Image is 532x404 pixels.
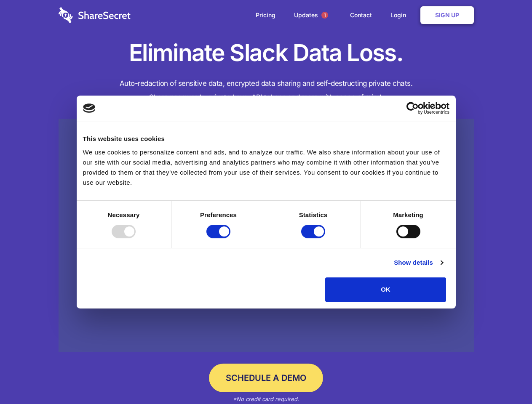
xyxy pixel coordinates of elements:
a: Sign Up [420,6,474,24]
a: Schedule a Demo [209,364,323,392]
strong: Marketing [393,211,423,218]
a: Show details [394,258,443,268]
a: Contact [342,2,380,28]
h1: Eliminate Slack Data Loss. [59,38,474,68]
h4: Auto-redaction of sensitive data, encrypted data sharing and self-destructing private chats. Shar... [59,77,474,104]
a: Login [382,2,419,28]
span: 1 [321,12,328,19]
strong: Statistics [299,211,328,218]
strong: Necessary [108,211,140,218]
strong: Preferences [200,211,237,218]
a: Wistia video thumbnail [59,119,474,352]
div: We use cookies to personalize content and ads, and to analyze our traffic. We also share informat... [83,147,449,188]
a: Pricing [247,2,284,28]
img: logo-wordmark-white-trans-d4663122ce5f474addd5e946df7df03e33cb6a1c49d2221995e7729f52c070b2.svg [59,7,131,23]
em: *No credit card required. [233,396,299,402]
img: logo [83,104,96,113]
button: OK [325,277,446,302]
div: This website uses cookies [83,134,449,144]
a: Usercentrics Cookiebot - opens in a new window [376,102,449,114]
